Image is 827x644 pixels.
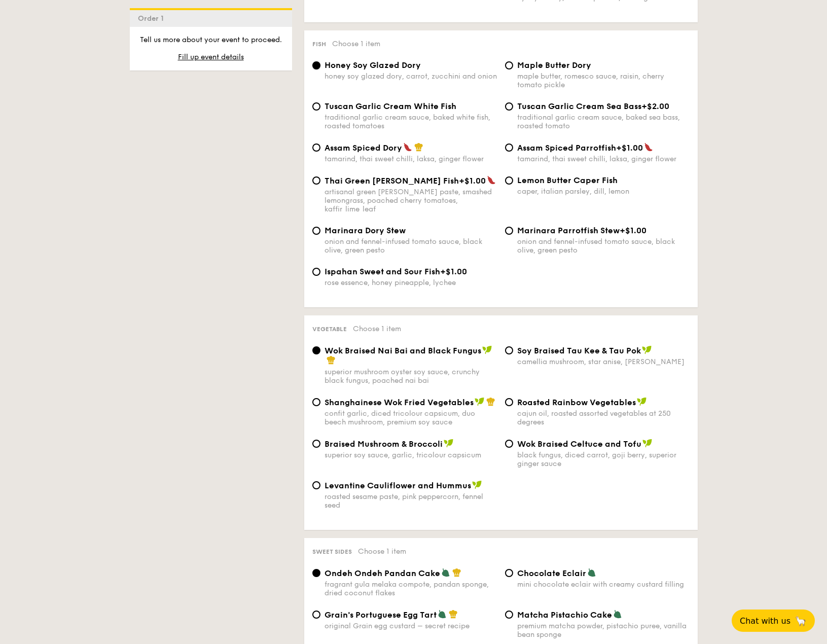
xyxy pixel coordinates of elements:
img: icon-spicy.37a8142b.svg [487,175,496,185]
span: Shanghainese Wok Fried Vegetables [325,398,474,407]
div: rose essence, honey pineapple, lychee [325,278,497,287]
p: Tell us more about your event to proceed. [138,35,284,45]
span: Chat with us [740,616,790,626]
span: Honey Soy Glazed Dory [325,60,421,70]
span: Marinara Dory Stew [325,226,406,235]
span: Maple Butter Dory [517,60,591,70]
div: camellia mushroom, star anise, [PERSON_NAME] [517,357,690,366]
img: icon-vegetarian.fe4039eb.svg [613,610,622,619]
span: +$1.00 [616,143,643,153]
div: fragrant gula melaka compote, pandan sponge, dried coconut flakes [325,580,497,597]
input: Thai Green [PERSON_NAME] Fish+$1.00artisanal green [PERSON_NAME] paste, smashed lemongrass, poach... [312,176,320,185]
input: Shanghainese Wok Fried Vegetablesconfit garlic, diced tricolour capsicum, duo beech mushroom, pre... [312,398,320,406]
span: Ispahan Sweet and Sour Fish [325,267,440,276]
img: icon-chef-hat.a58ddaea.svg [449,610,458,619]
span: Choose 1 item [353,325,401,333]
div: black fungus, diced carrot, goji berry, superior ginger sauce [517,451,690,468]
input: Assam Spiced Dorytamarind, thai sweet chilli, laksa, ginger flower [312,144,320,152]
div: maple butter, romesco sauce, raisin, cherry tomato pickle [517,72,690,89]
span: +$2.00 [641,101,669,111]
span: Tuscan Garlic Cream Sea Bass [517,101,641,111]
span: Choose 1 item [332,40,380,48]
span: ⁠Soy Braised Tau Kee & Tau Pok [517,346,641,355]
img: icon-vegan.f8ff3823.svg [475,397,485,406]
input: Marinara Dory Stewonion and fennel-infused tomato sauce, black olive, green pesto [312,227,320,235]
span: Tuscan Garlic Cream White Fish [325,101,456,111]
input: Levantine Cauliflower and Hummusroasted sesame paste, pink peppercorn, fennel seed [312,481,320,489]
span: Roasted Rainbow Vegetables [517,398,636,407]
span: Vegetable [312,326,347,333]
div: honey soy glazed dory, carrot, zucchini and onion [325,72,497,81]
span: Ondeh Ondeh Pandan Cake [325,568,440,578]
span: Sweet sides [312,548,352,555]
input: Lemon Butter Caper Fishcaper, italian parsley, dill, lemon [505,176,513,185]
button: Chat with us🦙 [732,610,815,632]
img: icon-spicy.37a8142b.svg [403,142,412,152]
img: icon-vegan.f8ff3823.svg [444,439,454,448]
input: Wok Braised Nai Bai and Black Fungussuperior mushroom oyster soy sauce, crunchy black fungus, poa... [312,346,320,354]
span: Grain's Portuguese Egg Tart [325,610,437,620]
img: icon-chef-hat.a58ddaea.svg [452,568,461,577]
img: icon-vegan.f8ff3823.svg [642,345,652,354]
div: confit garlic, diced tricolour capsicum, duo beech mushroom, premium soy sauce [325,409,497,426]
img: icon-vegetarian.fe4039eb.svg [441,568,450,577]
span: Wok Braised Celtuce and Tofu [517,439,641,449]
input: ⁠Soy Braised Tau Kee & Tau Pokcamellia mushroom, star anise, [PERSON_NAME] [505,346,513,354]
img: icon-vegetarian.fe4039eb.svg [587,568,596,577]
input: Braised Mushroom & Broccolisuperior soy sauce, garlic, tricolour capsicum [312,440,320,448]
span: Assam Spiced Parrotfish [517,143,616,153]
div: tamarind, thai sweet chilli, laksa, ginger flower [517,155,690,163]
input: Maple Butter Dorymaple butter, romesco sauce, raisin, cherry tomato pickle [505,61,513,69]
input: Grain's Portuguese Egg Tartoriginal Grain egg custard – secret recipe [312,611,320,619]
input: Chocolate Eclairmini chocolate eclair with creamy custard filling [505,569,513,577]
span: Levantine Cauliflower and Hummus [325,481,471,490]
div: onion and fennel-infused tomato sauce, black olive, green pesto [325,237,497,255]
div: cajun oil, roasted assorted vegetables at 250 degrees [517,409,690,426]
div: original Grain egg custard – secret recipe [325,622,497,630]
span: +$1.00 [459,176,486,186]
div: tamarind, thai sweet chilli, laksa, ginger flower [325,155,497,163]
span: Marinara Parrotfish Stew [517,226,620,235]
span: +$1.00 [620,226,646,235]
span: Fill up event details [178,53,244,61]
input: Roasted Rainbow Vegetablescajun oil, roasted assorted vegetables at 250 degrees [505,398,513,406]
span: Order 1 [138,14,168,23]
img: icon-vegan.f8ff3823.svg [642,439,653,448]
span: Braised Mushroom & Broccoli [325,439,443,449]
span: Chocolate Eclair [517,568,586,578]
span: 🦙 [795,615,807,627]
div: traditional garlic cream sauce, baked white fish, roasted tomatoes [325,113,497,130]
input: Ispahan Sweet and Sour Fish+$1.00rose essence, honey pineapple, lychee [312,268,320,276]
div: premium matcha powder, pistachio puree, vanilla bean sponge [517,622,690,639]
span: Fish [312,41,326,48]
input: Tuscan Garlic Cream Sea Bass+$2.00traditional garlic cream sauce, baked sea bass, roasted tomato [505,102,513,111]
div: superior soy sauce, garlic, tricolour capsicum [325,451,497,459]
span: +$1.00 [440,267,467,276]
span: Assam Spiced Dory [325,143,402,153]
img: icon-vegan.f8ff3823.svg [637,397,647,406]
span: Thai Green [PERSON_NAME] Fish [325,176,459,186]
div: mini chocolate eclair with creamy custard filling [517,580,690,589]
input: Matcha Pistachio Cakepremium matcha powder, pistachio puree, vanilla bean sponge [505,611,513,619]
input: Honey Soy Glazed Doryhoney soy glazed dory, carrot, zucchini and onion [312,61,320,69]
input: Marinara Parrotfish Stew+$1.00onion and fennel-infused tomato sauce, black olive, green pesto [505,227,513,235]
div: superior mushroom oyster soy sauce, crunchy black fungus, poached nai bai [325,368,497,385]
span: Wok Braised Nai Bai and Black Fungus [325,346,481,355]
div: onion and fennel-infused tomato sauce, black olive, green pesto [517,237,690,255]
span: Lemon Butter Caper Fish [517,175,618,185]
img: icon-chef-hat.a58ddaea.svg [327,355,336,365]
img: icon-vegan.f8ff3823.svg [482,345,492,354]
input: Ondeh Ondeh Pandan Cakefragrant gula melaka compote, pandan sponge, dried coconut flakes [312,569,320,577]
div: traditional garlic cream sauce, baked sea bass, roasted tomato [517,113,690,130]
img: icon-vegetarian.fe4039eb.svg [438,610,447,619]
div: artisanal green [PERSON_NAME] paste, smashed lemongrass, poached cherry tomatoes, kaffir lime leaf [325,188,497,213]
input: Assam Spiced Parrotfish+$1.00tamarind, thai sweet chilli, laksa, ginger flower [505,144,513,152]
div: roasted sesame paste, pink peppercorn, fennel seed [325,492,497,510]
img: icon-spicy.37a8142b.svg [644,142,653,152]
div: caper, italian parsley, dill, lemon [517,187,690,196]
input: Wok Braised Celtuce and Tofublack fungus, diced carrot, goji berry, superior ginger sauce [505,440,513,448]
img: icon-chef-hat.a58ddaea.svg [486,397,495,406]
input: Tuscan Garlic Cream White Fishtraditional garlic cream sauce, baked white fish, roasted tomatoes [312,102,320,111]
span: Choose 1 item [358,547,406,556]
img: icon-chef-hat.a58ddaea.svg [414,142,423,152]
